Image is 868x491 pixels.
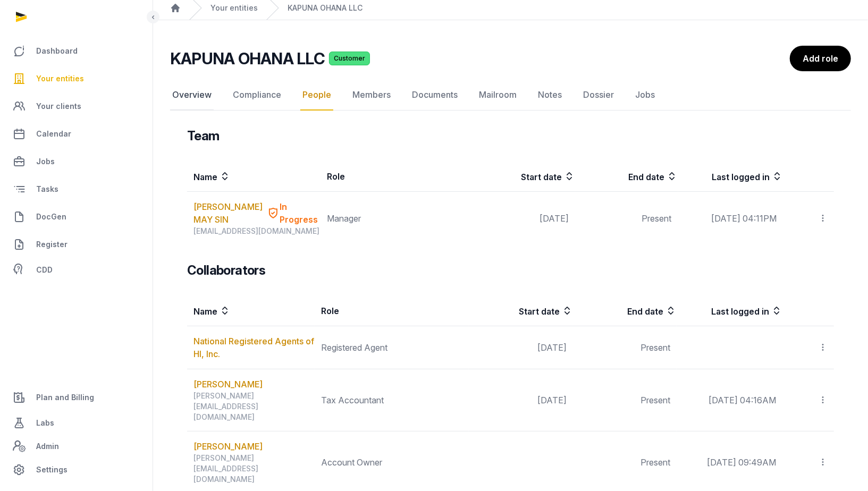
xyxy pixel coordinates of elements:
[9,385,144,410] a: Plan and Billing
[677,296,782,326] th: Last logged in
[36,155,55,168] span: Jobs
[36,440,59,453] span: Admin
[711,213,777,224] span: [DATE] 04:11PM
[36,210,66,223] span: DocGen
[193,378,263,391] a: [PERSON_NAME]
[469,326,573,369] td: [DATE]
[9,259,144,281] a: CDD
[170,80,214,111] a: Overview
[288,3,363,13] a: KAPUNA OHANA LLC
[321,192,471,245] td: Manager
[9,436,144,457] a: Admin
[471,162,575,192] th: Start date
[193,200,263,226] a: [PERSON_NAME] MAY SIN
[187,262,265,279] h3: Collaborators
[36,183,58,196] span: Tasks
[9,410,144,436] a: Labs
[410,80,460,111] a: Documents
[193,391,314,422] div: [PERSON_NAME][EMAIL_ADDRESS][DOMAIN_NAME]
[641,395,670,405] span: Present
[315,326,469,369] td: Registered Agent
[9,176,144,202] a: Tasks
[36,72,84,85] span: Your entities
[329,52,370,65] span: Customer
[9,457,144,482] a: Settings
[315,369,469,431] td: Tax Accountant
[187,128,220,145] h3: Team
[575,162,678,192] th: End date
[471,192,575,245] td: [DATE]
[678,162,783,192] th: Last logged in
[170,49,325,68] h2: KAPUNA OHANA LLC
[9,66,144,91] a: Your entities
[36,391,94,404] span: Plan and Billing
[193,453,314,485] div: [PERSON_NAME][EMAIL_ADDRESS][DOMAIN_NAME]
[633,80,657,111] a: Jobs
[210,3,258,13] a: Your entities
[321,162,471,192] th: Role
[641,342,670,353] span: Present
[9,121,144,147] a: Calendar
[350,80,393,111] a: Members
[36,264,53,276] span: CDD
[469,369,573,431] td: [DATE]
[36,128,71,140] span: Calendar
[193,440,263,453] a: [PERSON_NAME]
[9,94,144,119] a: Your clients
[9,149,144,174] a: Jobs
[187,296,315,326] th: Name
[315,296,469,326] th: Role
[36,417,54,429] span: Labs
[193,336,314,359] a: National Registered Agents of HI, Inc.
[36,45,78,57] span: Dashboard
[709,395,776,405] span: [DATE] 04:16AM
[573,296,677,326] th: End date
[193,226,320,236] div: [EMAIL_ADDRESS][DOMAIN_NAME]
[36,100,81,113] span: Your clients
[300,80,333,111] a: People
[9,232,144,257] a: Register
[469,296,573,326] th: Start date
[581,80,616,111] a: Dossier
[642,213,672,224] span: Present
[790,46,851,71] a: Add role
[707,457,776,468] span: [DATE] 09:49AM
[280,200,320,226] span: In Progress
[231,80,283,111] a: Compliance
[477,80,519,111] a: Mailroom
[36,238,68,251] span: Register
[187,162,321,192] th: Name
[170,80,851,111] nav: Tabs
[9,38,144,64] a: Dashboard
[36,463,68,476] span: Settings
[536,80,564,111] a: Notes
[641,457,670,468] span: Present
[9,204,144,230] a: DocGen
